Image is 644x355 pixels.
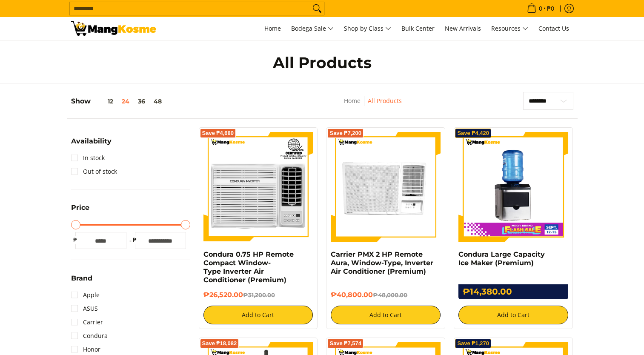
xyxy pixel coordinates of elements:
[71,151,105,165] a: In stock
[71,97,166,106] h5: Show
[344,23,391,34] span: Shop by Class
[260,17,285,40] a: Home
[458,306,568,324] button: Add to Cart
[331,132,441,242] img: Carrier PMX 2 HP Remote Aura, Window-Type, Inverter Air Conditioner (Premium)
[457,341,489,346] span: Save ₱1,270
[457,131,489,136] span: Save ₱4,420
[203,250,294,284] a: Condura 0.75 HP Remote Compact Window-Type Inverter Air Conditioner (Premium)
[165,17,573,40] nav: Main Menu
[71,138,112,151] summary: Open
[458,250,545,267] a: Condura Large Capacity Ice Maker (Premium)
[71,236,80,244] span: ₱
[71,302,98,315] a: ASUS
[71,275,92,288] summary: Open
[329,341,361,346] span: Save ₱7,574
[458,132,568,242] img: Condura Large Capacity Ice Maker (Premium)
[131,236,139,244] span: ₱
[287,17,338,40] a: Bodega Sale
[397,17,439,40] a: Bulk Center
[156,53,488,72] h1: All Products
[71,204,89,211] span: Price
[546,6,555,11] span: ₱0
[368,97,402,105] a: All Products
[491,23,528,34] span: Resources
[149,98,166,105] button: 48
[71,275,92,282] span: Brand
[340,17,395,40] a: Shop by Class
[287,96,458,115] nav: Breadcrumbs
[91,98,117,105] button: 12
[71,165,117,178] a: Out of stock
[331,291,441,299] h6: ₱40,800.00
[344,97,361,105] a: Home
[310,2,324,15] button: Search
[538,6,544,11] span: 0
[538,24,569,32] span: Contact Us
[331,250,433,275] a: Carrier PMX 2 HP Remote Aura, Window-Type, Inverter Air Conditioner (Premium)
[487,17,532,40] a: Resources
[264,24,281,32] span: Home
[71,21,156,36] img: All Products - Home Appliances Warehouse Sale l Mang Kosme | Page 3
[134,98,149,105] button: 36
[441,17,485,40] a: New Arrivals
[331,306,441,324] button: Add to Cart
[329,131,361,136] span: Save ₱7,200
[291,23,334,34] span: Bodega Sale
[445,24,481,32] span: New Arrivals
[203,306,313,324] button: Add to Cart
[458,284,568,299] h6: ₱14,380.00
[71,315,103,329] a: Carrier
[71,138,112,145] span: Availability
[524,4,557,13] span: •
[71,288,100,302] a: Apple
[117,98,134,105] button: 24
[203,132,313,242] img: Condura 0.75 HP Remote Compact Window-Type Inverter Air Conditioner (Premium)
[202,341,237,346] span: Save ₱18,082
[71,204,89,218] summary: Open
[203,291,313,299] h6: ₱26,520.00
[534,17,573,40] a: Contact Us
[71,329,108,343] a: Condura
[243,292,275,298] del: ₱31,200.00
[202,131,234,136] span: Save ₱4,680
[373,292,407,298] del: ₱48,000.00
[401,24,435,32] span: Bulk Center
